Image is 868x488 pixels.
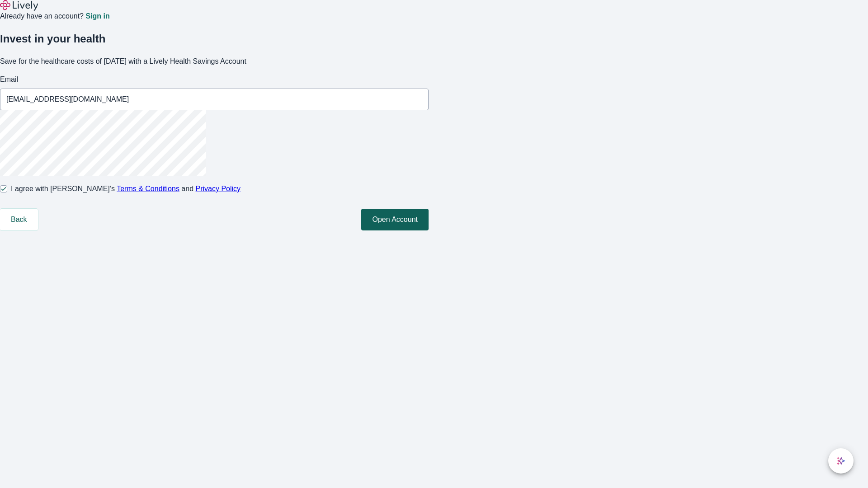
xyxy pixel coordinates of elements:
svg: Lively AI Assistant [836,456,845,465]
a: Privacy Policy [196,185,241,192]
a: Terms & Conditions [117,185,179,192]
button: chat [828,448,854,474]
a: Sign in [85,13,109,20]
span: I agree with [PERSON_NAME]’s and [11,183,241,194]
button: Open Account [361,209,429,230]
